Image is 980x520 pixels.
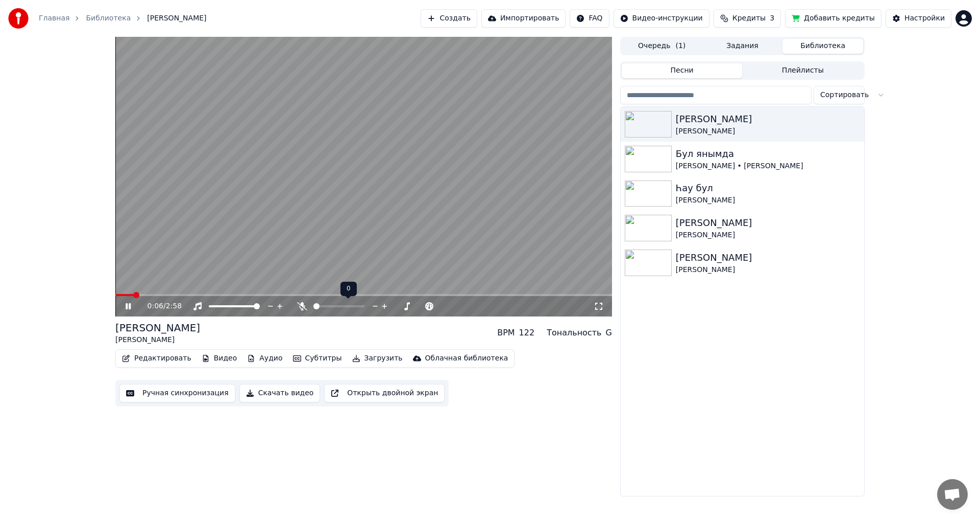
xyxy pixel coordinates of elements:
div: [PERSON_NAME] [676,265,860,275]
span: Сортировать [820,90,869,100]
button: Добавить кредиты [785,9,881,28]
span: 2:58 [166,301,182,311]
div: [PERSON_NAME] [676,195,860,206]
button: Редактировать [118,351,195,366]
div: Тональность [547,327,601,339]
div: 0 [340,282,357,296]
button: Очередь [622,39,702,54]
button: Создать [421,9,477,28]
div: G [605,327,611,339]
a: Главная [39,13,69,24]
button: Импортировать [481,9,566,28]
div: 122 [519,327,535,339]
button: Песни [622,63,743,78]
div: [PERSON_NAME] [115,321,200,335]
div: BPM [497,327,514,339]
div: [PERSON_NAME] [115,335,200,345]
a: Библиотека [86,13,131,24]
button: Скачать видео [239,384,321,402]
button: Плейлисты [742,63,863,78]
button: Субтитры [289,351,346,366]
button: Настройки [886,9,951,28]
div: [PERSON_NAME] [676,230,860,240]
button: Видео [198,351,241,366]
button: Кредиты3 [714,9,781,28]
div: Настройки [904,13,945,24]
div: [PERSON_NAME] [676,251,860,265]
button: Видео-инструкции [614,9,709,28]
div: / [148,301,172,311]
div: Бул янымда [676,147,860,161]
button: Загрузить [348,351,407,366]
span: 3 [770,13,774,24]
span: Кредиты [732,13,766,24]
div: Һау бул [676,181,860,195]
button: Открыть двойной экран [324,384,445,402]
button: FAQ [570,9,609,28]
nav: breadcrumb [39,13,207,24]
div: Облачная библиотека [425,353,508,364]
img: youka [8,8,29,29]
div: [PERSON_NAME] [676,112,860,126]
div: Открытый чат [937,479,968,510]
div: [PERSON_NAME] [676,216,860,230]
button: Ручная синхронизация [119,384,235,402]
span: 0:06 [148,301,163,311]
button: Аудио [243,351,286,366]
div: [PERSON_NAME] • [PERSON_NAME] [676,161,860,171]
button: Задания [702,39,783,54]
span: ( 1 ) [675,41,685,51]
span: [PERSON_NAME] [147,13,206,24]
button: Библиотека [782,39,863,54]
div: [PERSON_NAME] [676,126,860,137]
